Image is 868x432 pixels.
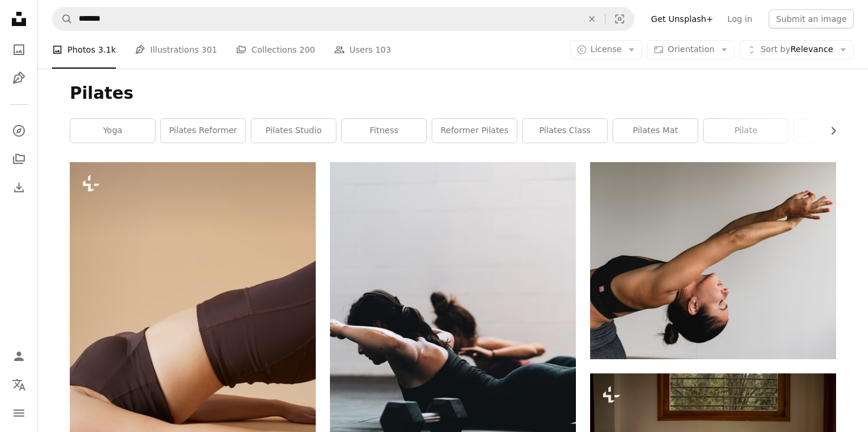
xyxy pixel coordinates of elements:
span: 200 [299,43,315,56]
a: yoga [70,119,155,143]
button: Sort byRelevance [740,40,854,59]
span: Relevance [760,44,833,56]
a: Log in [720,9,759,28]
a: pilates mat [613,119,698,143]
a: Collections [7,147,31,171]
a: woman stretching arms [590,255,836,266]
button: scroll list to the right [822,119,836,143]
a: Illustrations 301 [135,31,217,69]
form: Find visuals sitewide [52,7,634,31]
a: Illustrations [7,66,31,90]
img: woman stretching arms [590,162,836,359]
button: License [570,40,643,59]
a: pilate [704,119,788,143]
span: Sort by [760,44,790,54]
button: Submit an image [769,9,854,28]
a: pilates class [523,119,607,143]
a: Collections 200 [236,31,315,69]
button: Search Unsplash [53,8,73,30]
button: Orientation [647,40,735,59]
a: woman in black tank top and black leggings lying on black floor [330,341,576,352]
a: fitness [342,119,426,143]
span: 301 [202,43,218,56]
a: pilates studio [251,119,336,143]
button: Visual search [605,8,634,30]
a: pilates reformer [161,119,245,143]
a: Log in / Sign up [7,344,31,368]
a: Photos [7,38,31,62]
a: Explore [7,119,31,143]
span: Orientation [668,44,714,54]
a: Users 103 [334,31,391,69]
h1: Pilates [70,83,836,104]
button: Menu [7,401,31,425]
span: 103 [375,43,391,56]
a: Download History [7,176,31,199]
a: a woman in a brown bikini top and black pants is doing a yoga pose [70,341,316,352]
button: Clear [579,8,605,30]
a: reformer pilates [432,119,517,143]
button: Language [7,373,31,396]
a: Get Unsplash+ [644,9,720,28]
span: License [591,44,622,54]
